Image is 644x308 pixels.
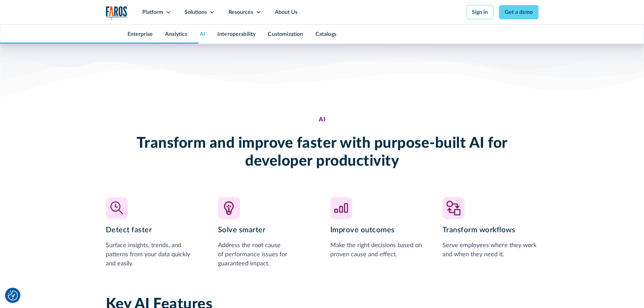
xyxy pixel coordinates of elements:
[106,241,202,268] div: Surface insights, trends, and patterns from your data quickly and easily.
[319,116,325,124] div: AI
[499,5,539,19] a: Get a demo
[106,6,127,20] a: home
[330,241,426,259] div: Make the right decisions based on proven cause and effect.
[466,5,494,19] a: Sign in
[218,241,314,268] div: Address the root cause of performance issues for guaranteed impact.
[142,8,163,16] div: Platform
[200,31,205,37] a: AI
[106,135,539,170] h2: Transform and improve faster with purpose-built AI for developer productivity
[443,224,539,236] h3: Transform workflows
[330,224,426,236] h3: Improve outcomes
[217,31,256,37] a: Interoperability
[8,290,18,301] button: Cookie Settings
[106,6,127,20] img: Logo of the analytics and reporting company Faros.
[8,290,18,301] img: Revisit consent button
[106,224,202,236] h3: Detect faster
[185,8,207,16] div: Solutions
[443,241,539,259] div: Serve employees where they work and when they need it.
[229,8,253,16] div: Resources
[315,31,336,37] a: Catalogs
[127,31,153,37] a: Enterprise
[268,31,303,37] a: Customization
[165,31,187,37] a: Analytics
[218,224,314,236] h3: Solve smarter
